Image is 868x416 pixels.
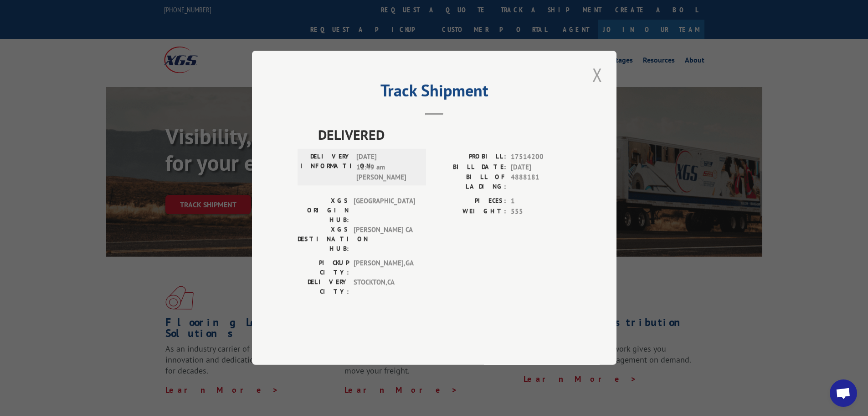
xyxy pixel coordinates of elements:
[590,62,605,87] button: Close modal
[434,206,506,217] label: WEIGHT:
[298,225,349,254] label: XGS DESTINATION HUB:
[511,173,571,192] span: 4888181
[830,379,857,407] a: Open chat
[354,278,415,297] span: STOCKTON , CA
[511,152,571,163] span: 17514200
[434,196,506,207] label: PIECES:
[356,152,418,183] span: [DATE] 11:49 am [PERSON_NAME]
[318,125,571,145] span: DELIVERED
[354,196,415,225] span: [GEOGRAPHIC_DATA]
[354,258,415,278] span: [PERSON_NAME] , GA
[298,84,571,101] h2: Track Shipment
[298,258,349,278] label: PICKUP CITY:
[298,196,349,225] label: XGS ORIGIN HUB:
[434,173,506,192] label: BILL OF LADING:
[434,162,506,173] label: BILL DATE:
[354,225,415,254] span: [PERSON_NAME] CA
[300,152,352,183] label: DELIVERY INFORMATION:
[511,196,571,207] span: 1
[434,152,506,163] label: PROBILL:
[511,162,571,173] span: [DATE]
[298,278,349,297] label: DELIVERY CITY:
[511,206,571,217] span: 555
